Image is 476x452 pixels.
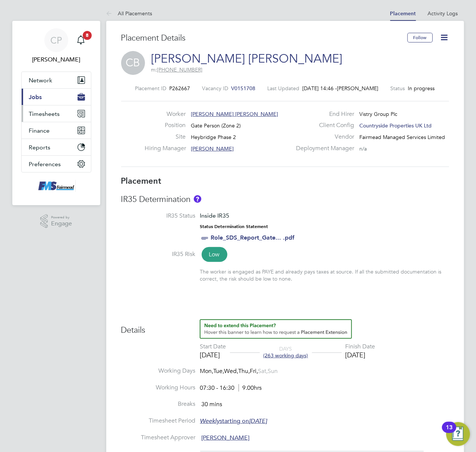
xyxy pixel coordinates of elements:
a: [PERSON_NAME] [PERSON_NAME] [151,51,343,66]
span: Heybridge Phase 2 [191,134,236,140]
a: 8 [73,28,88,52]
label: Working Hours [121,384,196,392]
span: n/a [359,145,367,152]
span: Countryside Properties UK Ltd [359,122,432,129]
button: Finance [22,122,91,139]
span: P262667 [170,85,190,92]
span: [DATE] 14:46 - [303,85,337,92]
label: Last Updated [268,85,300,92]
div: The worker is engaged as PAYE and already pays taxes at source. If all the submitted documentatio... [200,268,449,282]
label: Timesheet Approver [121,434,196,442]
button: Preferences [22,156,91,172]
label: Hiring Manager [145,145,186,152]
span: Engage [51,221,72,227]
span: CP [50,35,62,45]
a: CP[PERSON_NAME] [21,28,91,64]
img: f-mead-logo-retina.png [37,180,76,192]
label: IR35 Status [121,212,196,220]
label: Breaks [121,400,196,408]
div: Start Date [200,343,226,351]
span: Sun [268,367,278,375]
label: Client Config [291,121,354,129]
strong: Status Determination Statement [200,224,268,229]
a: [PHONE_NUMBER] [157,66,209,73]
span: Mon, [200,367,214,375]
h3: Placement Details [121,33,402,44]
span: starting on [200,417,267,425]
span: 8 [83,31,92,40]
a: Placement [390,10,416,17]
span: In progress [408,85,435,92]
button: Open Resource Center, 13 new notifications [446,422,470,446]
span: [PERSON_NAME] [202,434,250,442]
a: Role_SDS_Report_Gate... .pdf [211,234,295,241]
button: Follow [407,33,433,42]
h3: IR35 Determination [121,194,449,205]
label: Worker [145,110,186,118]
div: m: [151,66,209,73]
label: Timesheet Period [121,417,196,425]
span: Wed, [224,367,239,375]
span: Low [202,247,227,262]
a: All Placements [106,10,152,17]
div: [DATE] [346,351,375,359]
button: Reports [22,139,91,155]
span: Vistry Group Plc [359,111,397,117]
span: Timesheets [29,110,60,117]
span: Callum Pridmore [21,55,91,64]
label: Position [145,121,186,129]
button: Jobs [22,89,91,105]
span: 30 mins [202,401,223,408]
em: Weekly [200,417,220,425]
span: [PERSON_NAME] [PERSON_NAME] [191,111,278,117]
div: Finish Date [346,343,375,351]
span: Thu, [239,367,250,375]
span: Inside IR35 [200,212,230,219]
label: Vendor [291,133,354,141]
span: 9.00hrs [239,384,262,392]
b: Placement [121,176,162,186]
label: Deployment Manager [291,145,354,152]
span: Reports [29,144,51,151]
span: (263 working days) [264,352,308,359]
h3: Details [121,319,449,336]
em: [DATE] [249,417,267,425]
span: Network [29,77,53,84]
label: Placement ID [135,85,167,92]
a: Powered byEngage [40,214,72,228]
label: End Hirer [291,110,354,118]
span: Fri, [250,367,258,375]
button: Timesheets [22,105,91,122]
span: [PERSON_NAME] [337,85,379,92]
span: Jobs [29,94,42,101]
label: Site [145,133,186,141]
span: Gate Person (Zone 2) [191,122,241,129]
div: 13 [446,427,453,437]
span: Tue, [214,367,224,375]
div: DAYS [260,345,312,359]
span: Finance [29,127,50,134]
span: Powered by [51,214,72,221]
a: Activity Logs [428,10,458,17]
span: CB [121,51,145,75]
button: Network [22,72,91,88]
label: IR35 Risk [121,250,196,258]
span: Preferences [29,161,61,168]
span: Fairmead Managed Services Limited [359,134,445,140]
button: About IR35 [194,195,201,203]
a: Go to home page [21,180,91,192]
div: 07:30 - 16:30 [200,384,262,392]
span: Sat, [258,367,268,375]
label: Vacancy ID [202,85,228,92]
span: V0151708 [231,85,256,92]
label: Working Days [121,367,196,375]
button: How to extend a Placement? [200,319,352,339]
nav: Main navigation [12,21,100,205]
label: Status [391,85,405,92]
span: [PERSON_NAME] [191,145,234,152]
div: [DATE] [200,351,226,359]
